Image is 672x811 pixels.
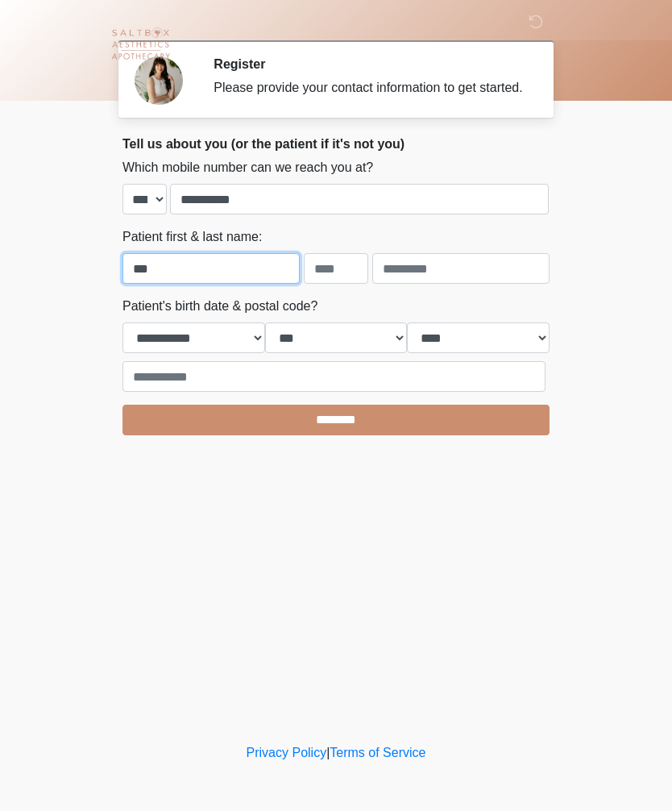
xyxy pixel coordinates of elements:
label: Patient first & last name: [122,227,262,247]
a: | [326,746,330,759]
h2: Tell us about you (or the patient if it's not you) [122,136,550,152]
a: Privacy Policy [247,746,327,759]
a: Terms of Service [330,746,425,759]
label: Patient's birth date & postal code? [122,297,317,316]
img: Saltbox Aesthetics Logo [106,12,175,81]
label: Which mobile number can we reach you at? [122,158,373,177]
